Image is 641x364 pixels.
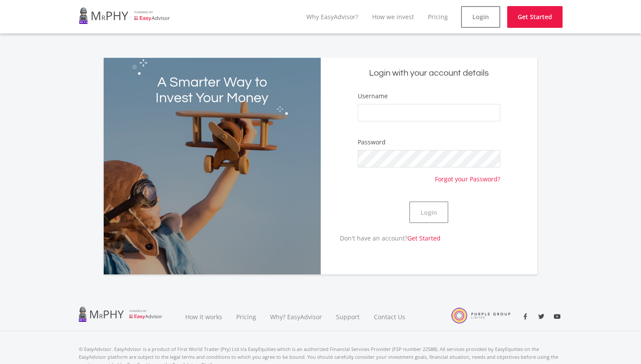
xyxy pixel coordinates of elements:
a: Forgot your Password? [435,167,500,184]
h2: A Smarter Way to Invest Your Money [147,75,277,106]
h5: Login with your account details [327,67,531,79]
a: How we invest [372,13,414,21]
a: Get Started [407,234,441,242]
a: Contact Us [367,302,413,331]
p: Don't have an account? [321,234,441,243]
a: Pricing [428,13,448,21]
button: Login [409,201,448,223]
a: Why EasyAdvisor? [306,13,358,21]
a: Pricing [229,302,263,331]
a: Get Started [507,6,563,28]
a: Login [461,6,500,28]
a: How it works [178,302,229,331]
a: Support [329,302,367,331]
label: Username [358,92,388,100]
label: Password [358,138,386,147]
a: Why? EasyAdvisor [263,302,329,331]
